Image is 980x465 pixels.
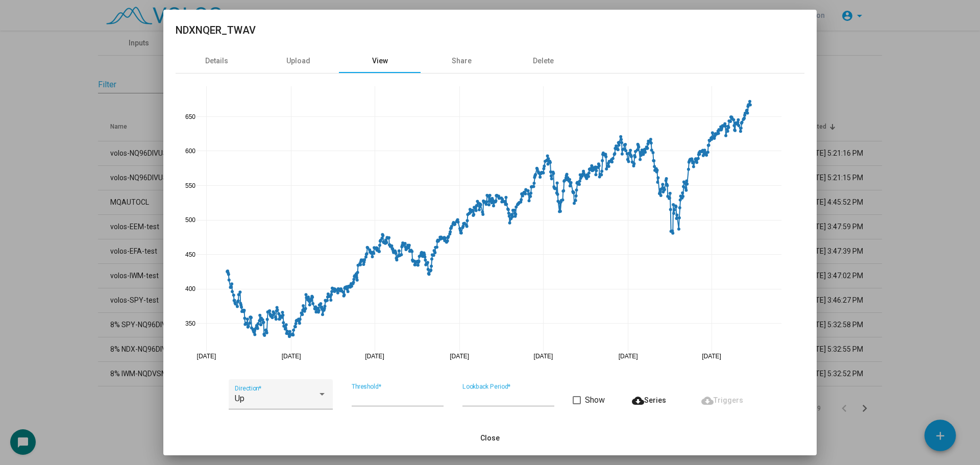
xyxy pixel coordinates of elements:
span: Close [480,434,500,442]
div: View [372,56,388,66]
button: Triggers [693,391,751,409]
mat-icon: cloud_download [632,395,644,407]
span: Series [632,396,666,404]
button: Close [472,429,508,447]
span: Show [585,394,605,406]
div: Share [452,56,472,66]
span: Up [235,394,244,403]
mat-icon: cloud_download [701,395,714,407]
div: Delete [533,56,554,66]
button: Series [624,391,674,409]
h2: NDXNQER_TWAV [176,22,804,38]
div: Details [205,56,228,66]
div: Upload [286,56,310,66]
span: Triggers [701,396,743,404]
